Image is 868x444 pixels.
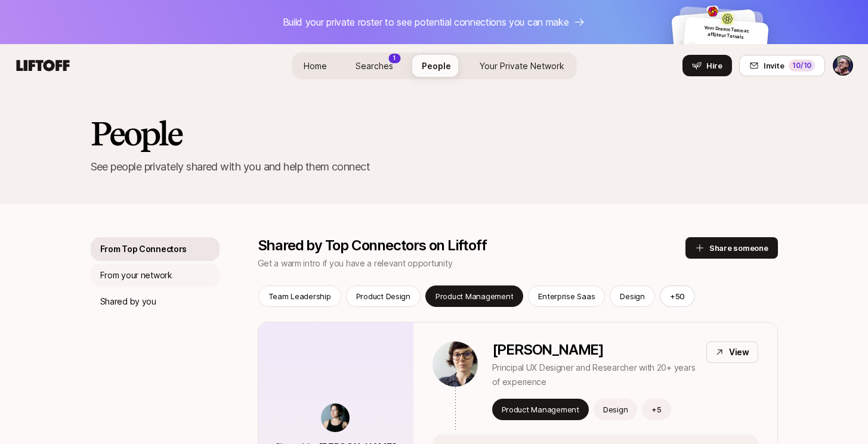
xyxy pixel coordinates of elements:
p: Product Design [356,290,410,302]
p: Get a warm intro if you have a relevant opportunity [258,256,685,271]
p: Shared by you [100,294,156,309]
span: Your Dream Team at affûteur Tarnais [704,24,749,40]
img: e67411a1_d8ee_42d4_b93e_37241ce16ffc.jpg [706,5,719,18]
button: Share someone [685,237,778,259]
span: People [422,61,451,71]
p: Principal UX Designer and Researcher with 20+ years of experience [492,361,697,389]
p: Design [603,403,628,415]
button: +5 [642,399,671,420]
span: Invite [764,60,784,72]
p: Shared by Top Connectors on Liftoff [258,237,685,254]
p: [PERSON_NAME] [492,341,697,358]
p: Product Management [435,290,513,302]
div: 10 /10 [789,60,815,72]
p: From your network [100,268,172,282]
img: 0b965891_4116_474f_af89_6433edd974dd.jpg [433,341,478,387]
button: Ryan Rumsey [832,55,854,76]
button: Hire [682,55,732,76]
img: default-avatar.svg [677,39,687,50]
img: default-avatar.svg [686,41,697,51]
img: Ryan Rumsey [833,55,853,76]
span: Your Private Network [480,61,564,71]
button: Invite10/10 [739,55,825,76]
span: Home [304,61,327,71]
a: Home [294,55,336,77]
p: View [729,345,749,359]
p: See people privately shared with you and help them connect [91,159,778,175]
p: Build your private roster to see potential connections you can make [283,14,569,30]
img: 539a6eb7_bc0e_4fa2_8ad9_ee091919e8d1.jpg [321,403,350,432]
p: Product Management [502,403,579,415]
a: People [412,55,461,77]
p: Design [620,290,644,302]
span: Hire [706,60,722,72]
a: Your Private Network [470,55,574,77]
p: From Top Connectors [100,242,187,256]
button: +50 [660,285,695,307]
h2: People [91,116,181,151]
img: e2d5552d_ff37_42c5_b1df_0df6caceb665.jpg [721,13,734,25]
a: Searches1 [346,55,403,77]
span: Searches [356,61,393,71]
p: Enterprise Saas [538,290,595,302]
p: Team Leadership [268,290,331,302]
p: 1 [393,54,396,63]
